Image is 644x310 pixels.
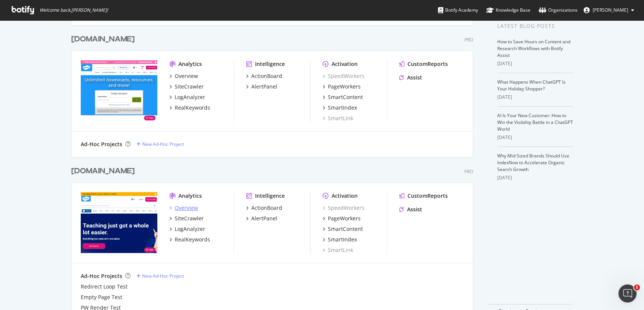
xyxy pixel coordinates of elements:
[169,93,205,101] a: LogAnalyzer
[634,284,640,290] span: 1
[169,204,198,212] a: Overview
[246,72,282,80] a: ActionBoard
[438,6,478,14] div: Botify Academy
[464,37,473,43] div: Pro
[407,74,422,81] div: Assist
[399,192,448,200] a: CustomReports
[255,192,285,200] div: Intelligence
[246,83,277,90] a: AlertPanel
[169,72,198,80] a: Overview
[332,60,358,68] div: Activation
[137,273,184,279] a: New Ad-Hoc Project
[40,7,108,13] span: Welcome back, [PERSON_NAME] !
[169,104,210,111] a: RealKeywords
[175,72,198,80] div: Overview
[323,104,357,111] a: SmartIndex
[169,83,204,90] a: SiteCrawler
[323,215,361,222] a: PageWorkers
[323,72,364,80] a: SpeedWorkers
[251,204,282,212] div: ActionBoard
[407,60,448,68] div: CustomReports
[175,104,210,111] div: RealKeywords
[251,72,282,80] div: ActionBoard
[399,74,422,81] a: Assist
[251,215,277,222] div: AlertPanel
[539,6,578,14] div: Organizations
[328,236,357,243] div: SmartIndex
[328,104,357,111] div: SmartIndex
[323,83,361,90] a: PageWorkers
[497,153,569,173] a: Why Mid-Sized Brands Should Use IndexNow to Accelerate Organic Search Growth
[497,134,573,141] div: [DATE]
[246,204,282,212] a: ActionBoard
[332,192,358,200] div: Activation
[497,22,573,30] div: Latest Blog Posts
[81,272,122,280] div: Ad-Hoc Projects
[175,83,204,90] div: SiteCrawler
[497,94,573,101] div: [DATE]
[618,284,636,302] iframe: Intercom live chat
[328,93,363,101] div: SmartContent
[328,83,361,90] div: PageWorkers
[593,7,628,13] span: Paul Beer
[323,204,364,212] a: SpeedWorkers
[497,60,573,67] div: [DATE]
[328,215,361,222] div: PageWorkers
[169,236,210,243] a: RealKeywords
[486,6,530,14] div: Knowledge Base
[399,60,448,68] a: CustomReports
[175,93,205,101] div: LogAnalyzer
[323,115,353,122] a: SmartLink
[81,60,157,121] img: twinkl.co.uk
[178,192,202,200] div: Analytics
[323,225,363,233] a: SmartContent
[175,215,204,222] div: SiteCrawler
[175,204,198,212] div: Overview
[323,93,363,101] a: SmartContent
[81,192,157,253] img: twinkl.com
[81,140,122,148] div: Ad-Hoc Projects
[71,34,135,45] div: [DOMAIN_NAME]
[81,293,122,301] a: Empty Page Test
[399,206,422,213] a: Assist
[323,236,357,243] a: SmartIndex
[323,246,353,254] a: SmartLink
[175,236,210,243] div: RealKeywords
[178,60,202,68] div: Analytics
[142,273,184,279] div: New Ad-Hoc Project
[464,168,473,175] div: Pro
[497,112,573,132] a: AI Is Your New Customer: How to Win the Visibility Battle in a ChatGPT World
[71,166,138,177] a: [DOMAIN_NAME]
[137,141,184,147] a: New Ad-Hoc Project
[407,192,448,200] div: CustomReports
[407,206,422,213] div: Assist
[71,166,135,177] div: [DOMAIN_NAME]
[246,215,277,222] a: AlertPanel
[578,4,640,16] button: [PERSON_NAME]
[169,225,205,233] a: LogAnalyzer
[169,215,204,222] a: SiteCrawler
[255,60,285,68] div: Intelligence
[175,225,205,233] div: LogAnalyzer
[497,174,573,181] div: [DATE]
[328,225,363,233] div: SmartContent
[142,141,184,147] div: New Ad-Hoc Project
[497,38,570,58] a: How to Save Hours on Content and Research Workflows with Botify Assist
[71,34,138,45] a: [DOMAIN_NAME]
[81,283,128,290] a: Redirect Loop Test
[497,79,566,92] a: What Happens When ChatGPT Is Your Holiday Shopper?
[251,83,277,90] div: AlertPanel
